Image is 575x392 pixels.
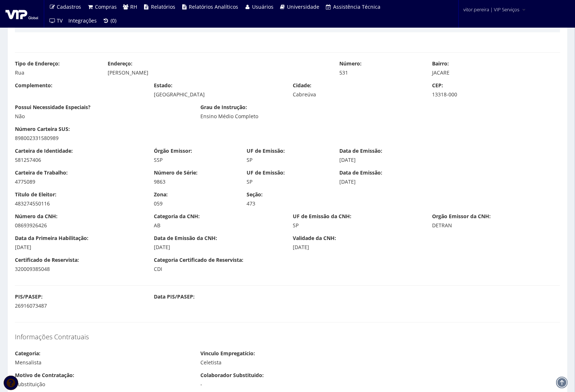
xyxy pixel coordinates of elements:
a: (0) [100,14,120,28]
label: Certificado de Reservista: [15,256,79,264]
span: Usuários [252,3,273,10]
span: Integrações [69,17,97,24]
label: Data de Emissão: [339,147,382,155]
div: SP [247,156,328,164]
div: [DATE] [15,244,143,251]
label: Colaborador Substituido: [200,372,264,379]
div: 9863 [154,178,236,185]
label: Número Carteira SUS: [15,125,70,133]
div: SP [247,178,328,185]
div: SSP [154,156,236,164]
label: Categoria da CNH: [154,213,200,220]
label: PIS/PASEP: [15,293,43,300]
div: Cabreúva [293,91,421,98]
label: Estado: [154,82,172,89]
label: Zona: [154,191,168,198]
label: UF de Emissão da CNH: [293,213,352,220]
div: 320009385048 [15,265,143,273]
div: [GEOGRAPHIC_DATA] [154,91,282,98]
div: SP [293,222,421,229]
div: Substituição [15,381,189,388]
label: Número: [339,60,362,67]
label: Validade da CNH: [293,235,336,242]
label: Data de Emissão: [339,169,382,176]
div: CDI [154,265,282,273]
span: Compras [95,3,117,10]
label: Vinculo Empregatício: [200,350,255,357]
span: Relatórios [151,3,175,10]
a: Integrações [66,14,100,28]
label: Número da CNH: [15,213,57,220]
div: 898002331580989 [15,135,143,142]
div: Rua [15,69,97,76]
div: JACARE [432,69,560,76]
div: 473 [247,200,328,207]
div: [DATE] [154,244,282,251]
div: 08693926426 [15,222,143,229]
label: Carteira de Trabalho: [15,169,68,176]
label: Endereço: [108,60,132,67]
label: Categoria Certificado de Reservista: [154,256,243,264]
label: Orgão Emissor da CNH: [432,213,491,220]
label: UF de Emissão: [247,147,285,155]
label: Data da Primeira Habilitação: [15,235,88,242]
span: Relatórios Analíticos [189,3,239,10]
span: RH [131,3,137,10]
span: Assistência Técnica [333,3,380,10]
div: [PERSON_NAME] [108,69,328,76]
div: Ensino Médio Completo [200,113,375,120]
label: UF de Emissão: [247,169,285,176]
a: TV [46,14,66,28]
div: 581257406 [15,156,143,164]
label: Grau de Instrução: [200,104,247,111]
label: Motivo de Contratação: [15,372,74,379]
label: Carteira de Identidade: [15,147,73,155]
label: Título de Eleitor: [15,191,56,198]
div: - [200,381,375,388]
label: Complemento: [15,82,52,89]
div: 4775089 [15,178,143,185]
h4: Informações Contratuais [15,333,560,341]
label: Seção: [247,191,263,198]
label: Possui Necessidade Especiais? [15,104,91,111]
label: Cidade: [293,82,312,89]
div: 13318-000 [432,91,560,98]
div: 483274550116 [15,200,143,207]
label: Bairro: [432,60,449,67]
div: 059 [154,200,236,207]
label: CEP: [432,82,443,89]
span: TV [57,17,63,24]
label: Tipo de Endereço: [15,60,60,67]
label: Data PIS/PASEP: [154,293,195,300]
div: [DATE] [339,156,421,164]
label: Número de Série: [154,169,197,176]
label: Data de Emissão da CNH: [154,235,217,242]
div: [DATE] [293,244,421,251]
div: DETRAN [432,222,560,229]
div: [DATE] [339,178,421,185]
img: logo [5,8,38,19]
span: Cadastros [57,3,81,10]
div: AB [154,222,282,229]
div: Celetista [200,359,375,366]
label: Categoria: [15,350,40,357]
div: 26916073487 [15,302,143,309]
label: Órgão Emissor: [154,147,192,155]
span: vitor.pereira | VIP Serviços [463,6,519,13]
span: Universidade [287,3,320,10]
div: 531 [339,69,421,76]
div: Não [15,113,189,120]
div: Mensalista [15,359,189,366]
span: (0) [111,17,116,24]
